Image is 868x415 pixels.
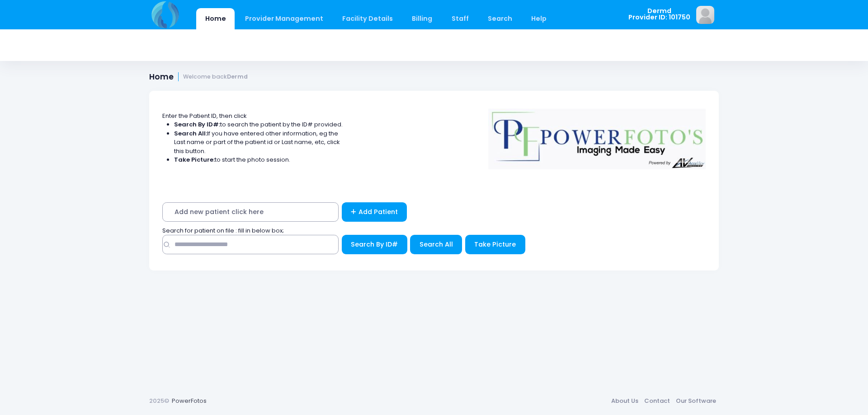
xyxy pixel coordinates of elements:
a: Home [196,8,235,29]
li: If you have entered other information, eg the Last name or part of the patient id or Last name, e... [174,129,343,156]
span: 2025© [149,396,169,405]
button: Search By ID# [342,235,407,254]
img: Logo [484,103,710,169]
a: Billing [403,8,441,29]
span: Search By ID# [351,240,398,249]
a: Our Software [673,393,719,409]
a: About Us [608,393,641,409]
a: Facility Details [334,8,402,29]
span: Search for patient on file : fill in below box; [162,226,284,235]
a: Search [479,8,521,29]
span: Enter the Patient ID, then click [162,112,247,120]
strong: Take Picture: [174,155,215,164]
a: PowerFotos [172,396,207,405]
button: Take Picture [465,235,525,254]
button: Search All [410,235,462,254]
span: Take Picture [474,240,516,249]
span: Search All [420,240,453,249]
a: Contact [641,393,673,409]
a: Add Patient [342,202,407,222]
small: Welcome back [183,74,248,80]
strong: Search By ID#: [174,120,220,129]
strong: Dermd [227,73,248,80]
img: image [696,6,714,24]
h1: Home [149,72,248,82]
span: Dermd Provider ID: 101750 [628,8,690,21]
strong: Search All: [174,129,207,138]
li: to start the photo session. [174,155,343,164]
li: to search the patient by the ID# provided. [174,120,343,129]
a: Provider Management [236,8,332,29]
span: Add new patient click here [162,202,339,222]
a: Help [523,8,556,29]
a: Staff [443,8,477,29]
